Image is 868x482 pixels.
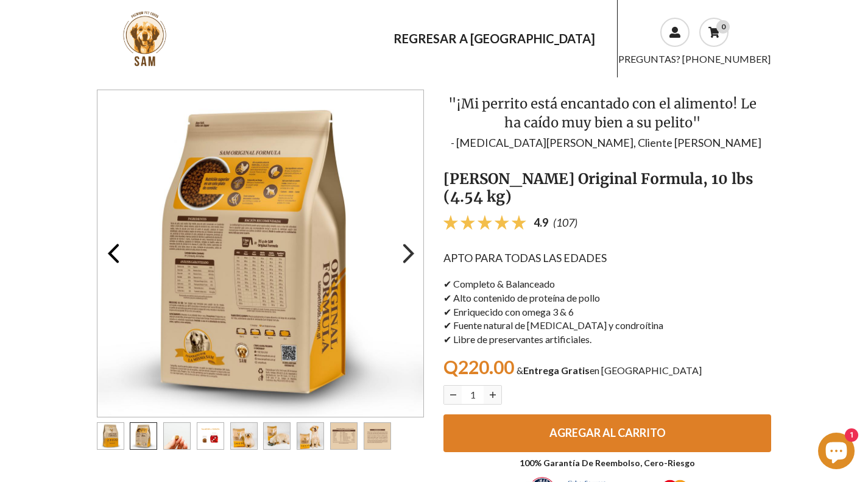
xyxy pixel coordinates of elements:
[443,305,771,319] p: ✔︎ Enriquecido con omega 3 & 6
[448,95,757,131] span: "¡Mi perrito está encantado con el alimento! Le ha caído muy bien a su pelito"
[97,422,124,450] li: Carousel Page 1
[97,422,425,450] ul: Carousel Pagination
[364,423,390,449] img: 740400205103-08.png
[97,238,128,269] button: Preview
[263,422,291,450] li: Carousel Page 6
[97,422,124,450] button: Carousel pagination button
[443,171,761,206] h1: [PERSON_NAME] Original Formula, 10 lbs (4.54 kg)
[364,422,391,450] li: Carousel Page 9
[549,426,666,439] span: AGREGAR AL CARRITO
[264,423,290,449] img: sam-pet-foods-3-33-5.jpeg
[443,356,514,378] span: Q220.00
[699,18,729,47] a: 0
[330,422,358,450] li: Carousel Page 8
[444,386,462,404] button: Reducir cantidad para Sam Original, 10 lbs (4.54 kg)
[814,433,858,472] inbox-online-store-chat: Chat de la tienda online Shopify
[297,423,323,449] img: sam-pet-foods-3-23-2.jpeg
[230,422,258,450] button: Carousel pagination button
[443,215,577,230] a: 4.9 (107)
[197,422,224,450] li: Carousel Page 4
[330,422,358,450] button: Carousel pagination button
[443,333,771,347] p: ✔︎ Libre de preservantes artificiales.
[231,423,257,449] img: sam-pet-foods-3-29-3.jpeg
[297,422,324,450] button: Carousel pagination button
[618,53,771,65] a: PREGUNTAS? [PHONE_NUMBER]
[534,216,548,229] span: 4.9
[716,20,730,34] div: 0
[263,422,291,450] button: Carousel pagination button
[443,319,771,333] p: ✔︎ Fuente natural de [MEDICAL_DATA] y condroítina
[553,216,577,229] span: (107)
[163,422,191,450] button: Carousel pagination button
[163,422,191,450] li: Carousel Page 3
[130,422,157,450] button: Carousel pagination button
[331,423,357,449] img: 740400205103-07.png
[164,423,190,449] img: sam-croque-51.jpeg
[230,422,258,450] li: Carousel Page 5
[443,251,607,264] span: APTO PARA TODAS LAS EDADES
[97,90,424,417] img: mockupfinales-10.jpeg
[443,414,771,452] button: AGREGAR AL CARRITO
[523,364,590,376] span: Entrega Gratis
[443,277,771,291] p: ✔︎ Completo & Balanceado
[484,386,501,404] button: Aumentar cantidad para Sam Original, 10 lbs (4.54 kg)
[462,386,484,404] input: Cantidad para Sam Original, 10 lbs (4.54 kg)
[443,291,771,305] p: ✔︎ Alto contenido de proteína de pollo
[451,136,761,149] span: - [MEDICAL_DATA][PERSON_NAME], Cliente [PERSON_NAME]
[116,10,174,68] img: sam.png
[130,422,157,450] li: Carousel Page 2 (Current Slide)
[97,423,124,449] img: mockupfinales-02.jpeg
[393,238,423,269] button: Next
[197,422,224,450] button: Carousel pagination button
[364,422,391,450] button: Carousel pagination button
[520,458,695,468] a: 100% Garantía De Reembolso, Cero-Riesgo
[297,422,324,450] li: Carousel Page 7
[517,364,702,378] p: & en [GEOGRAPHIC_DATA]
[130,423,157,449] img: mockupfinales-10.jpeg
[381,25,607,52] a: REGRESAR A [GEOGRAPHIC_DATA]
[197,423,224,449] img: 740400205103-06.png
